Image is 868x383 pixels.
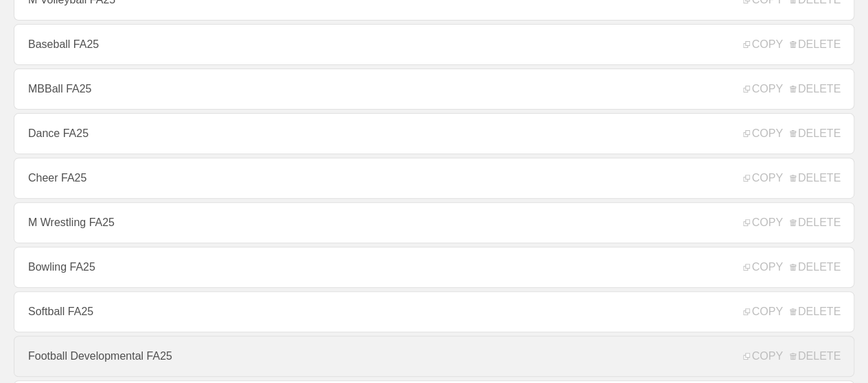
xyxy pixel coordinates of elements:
span: COPY [743,127,782,140]
a: M Wrestling FA25 [14,202,854,243]
span: COPY [743,172,782,184]
a: Dance FA25 [14,113,854,154]
span: COPY [743,306,782,318]
span: COPY [743,217,782,229]
span: DELETE [790,261,841,273]
span: DELETE [790,83,841,95]
a: Football Developmental FA25 [14,336,854,377]
span: DELETE [790,350,841,362]
span: COPY [743,350,782,362]
span: DELETE [790,127,841,140]
iframe: Chat Widget [799,317,868,383]
span: DELETE [790,38,841,51]
span: COPY [743,261,782,273]
a: Bowling FA25 [14,247,854,288]
a: Cheer FA25 [14,158,854,199]
span: COPY [743,38,782,51]
a: Baseball FA25 [14,24,854,65]
span: DELETE [790,306,841,318]
a: Softball FA25 [14,291,854,332]
span: DELETE [790,172,841,184]
span: COPY [743,83,782,95]
span: DELETE [790,217,841,229]
a: MBBall FA25 [14,69,854,110]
